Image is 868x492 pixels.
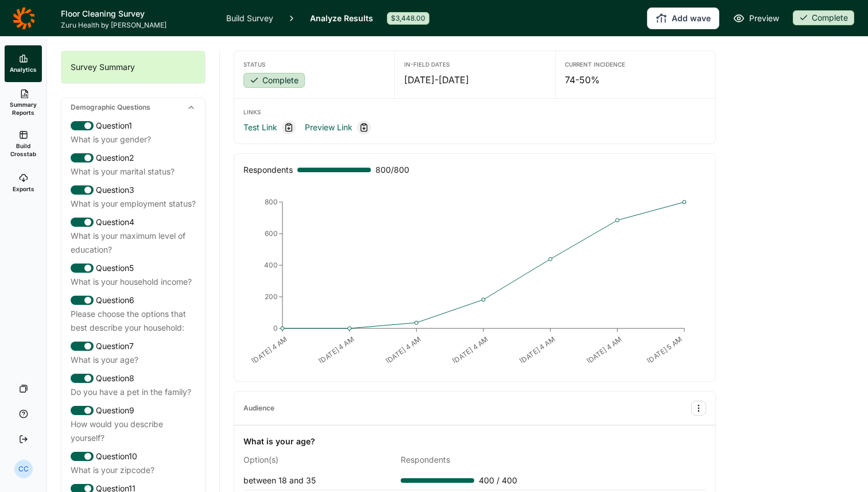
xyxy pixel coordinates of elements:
div: How would you describe yourself? [71,417,196,445]
text: [DATE] 4 AM [317,335,356,366]
div: What is your zipcode? [71,463,196,477]
button: Add wave [647,7,719,29]
div: Demographic Questions [61,98,205,117]
div: What is your maximum level of education? [71,229,196,257]
span: Preview [749,11,779,25]
div: Question 5 [71,261,196,275]
text: [DATE] 4 AM [585,335,624,366]
a: Preview [733,11,779,25]
div: Status [243,60,385,68]
h1: Floor Cleaning Survey [61,7,212,21]
tspan: 800 [265,197,278,206]
tspan: 600 [265,229,278,238]
text: [DATE] 4 AM [250,335,289,366]
div: In-Field Dates [404,60,545,68]
div: Please choose the options that best describe your household: [71,307,196,335]
div: [DATE] - [DATE] [404,73,545,87]
div: Do you have a pet in the family? [71,385,196,399]
div: Complete [793,10,854,25]
tspan: 0 [273,324,278,332]
button: Complete [793,10,854,26]
span: Zuru Health by [PERSON_NAME] [61,21,212,30]
div: Question 7 [71,339,196,353]
div: Copy link [357,121,371,134]
div: CC [14,460,33,478]
a: Summary Reports [5,82,42,123]
button: Audience Options [691,401,706,416]
div: What is your age? [71,353,196,367]
div: Copy link [282,121,296,134]
a: Build Crosstab [5,123,42,165]
a: Preview Link [305,121,352,134]
div: Question 3 [71,183,196,197]
div: Question 6 [71,293,196,307]
div: Links [243,108,706,116]
div: $3,448.00 [387,12,429,25]
div: Complete [243,73,305,88]
span: 400 / 400 [479,474,517,487]
div: Audience [243,404,274,413]
div: Respondents [243,163,293,177]
div: Question 9 [71,404,196,417]
text: [DATE] 4 AM [518,335,557,366]
div: Question 4 [71,215,196,229]
div: Option(s) [243,453,392,467]
div: Survey Summary [61,51,205,83]
text: [DATE] 4 AM [384,335,423,366]
div: What is your household income? [71,275,196,289]
text: [DATE] 5 AM [645,335,684,365]
span: between 18 and 35 [243,475,316,485]
div: What is your age? [243,435,315,448]
span: 800 / 800 [375,163,409,177]
text: [DATE] 4 AM [451,335,490,366]
span: Build Crosstab [9,142,37,158]
div: Question 1 [71,119,196,133]
a: Exports [5,165,42,202]
div: 74-50% [565,73,706,87]
div: What is your marital status? [71,165,196,179]
div: Question 8 [71,371,196,385]
tspan: 400 [264,261,278,269]
div: What is your gender? [71,133,196,146]
div: Respondents [401,453,549,467]
a: Analytics [5,45,42,82]
div: Question 10 [71,450,196,463]
div: Question 2 [71,151,196,165]
div: Current Incidence [565,60,706,68]
span: Analytics [10,65,37,73]
a: Test Link [243,121,277,134]
span: Exports [13,185,34,193]
div: What is your employment status? [71,197,196,211]
tspan: 200 [265,292,278,301]
button: Complete [243,73,305,89]
span: Summary Reports [9,100,37,117]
